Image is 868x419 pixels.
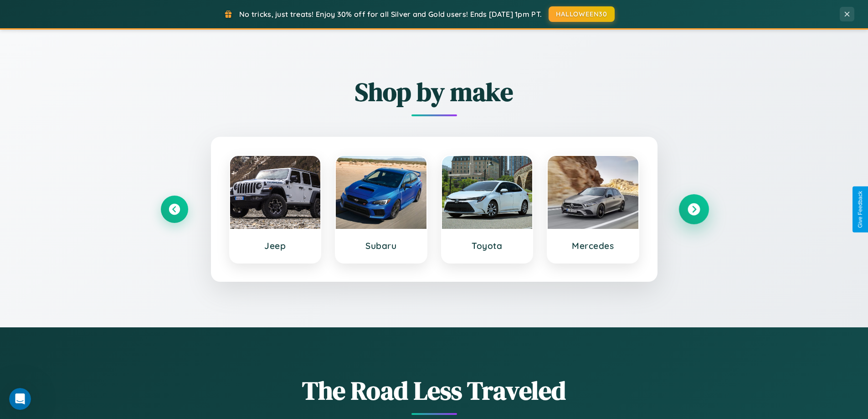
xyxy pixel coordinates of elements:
button: HALLOWEEN30 [549,6,615,22]
h3: Mercedes [557,240,629,251]
h3: Subaru [345,240,417,251]
iframe: Intercom live chat [9,388,31,410]
h1: The Road Less Traveled [161,373,708,408]
h3: Toyota [451,240,524,251]
span: No tricks, just treats! Enjoy 30% off for all Silver and Gold users! Ends [DATE] 1pm PT. [239,10,542,19]
div: Give Feedback [857,191,863,228]
h3: Jeep [239,240,312,251]
h2: Shop by make [161,74,708,109]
